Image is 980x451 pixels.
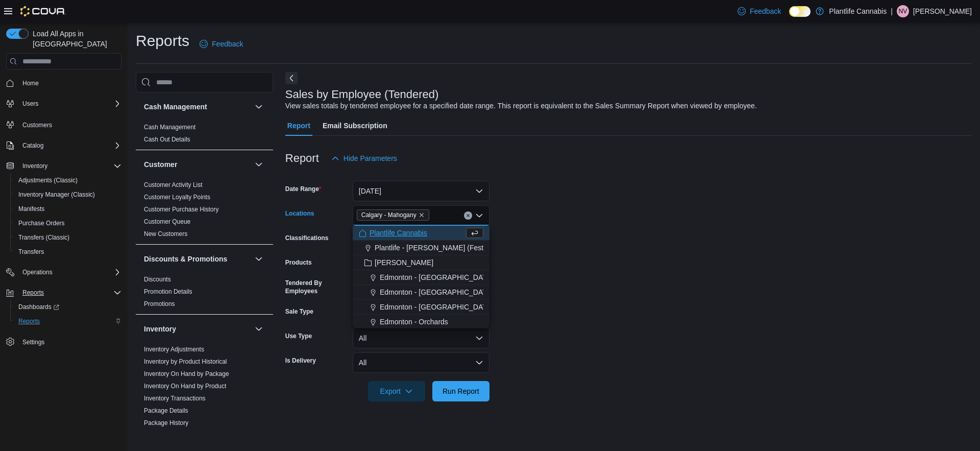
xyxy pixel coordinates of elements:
span: Home [22,79,39,87]
label: Classifications [285,234,329,242]
span: Purchase Orders [14,217,121,229]
button: Hide Parameters [327,148,401,169]
button: Customer [253,158,265,171]
h3: Report [285,152,319,164]
span: Catalog [18,139,121,152]
a: Customers [18,119,56,131]
button: Discounts & Promotions [253,253,265,265]
div: Customer [136,179,273,244]
span: Reports [14,315,121,327]
button: Remove Calgary - Mahogany from selection in this group [419,212,425,218]
a: Customer Purchase History [144,206,219,213]
a: Package Details [144,407,188,414]
span: Inventory Adjustments [144,345,204,353]
span: [PERSON_NAME] [375,257,433,268]
img: Cova [20,6,66,16]
a: Transfers (Classic) [14,231,73,244]
span: Edmonton - [GEOGRAPHIC_DATA] [380,287,493,297]
p: [PERSON_NAME] [913,5,972,17]
button: Edmonton - [GEOGRAPHIC_DATA] [353,300,489,315]
span: Customers [22,121,52,129]
span: Transfers [18,248,44,256]
span: Customer Purchase History [144,205,219,213]
div: View sales totals by tendered employee for a specified date range. This report is equivalent to t... [285,101,757,111]
h3: Inventory [144,324,176,334]
span: Dashboards [14,301,121,313]
button: Transfers (Classic) [10,230,126,245]
a: Reports [14,315,44,327]
a: Manifests [14,203,48,215]
span: Email Subscription [323,115,387,136]
span: Manifests [18,205,44,213]
a: Customer Queue [144,218,190,225]
span: Feedback [212,39,243,49]
button: Reports [18,287,48,299]
span: Inventory [18,160,121,172]
span: Dashboards [18,303,59,311]
span: New Customers [144,230,187,238]
button: [DATE] [353,181,489,201]
button: All [353,352,489,373]
a: Customer Activity List [144,181,203,188]
span: Inventory On Hand by Product [144,382,226,390]
span: Discounts [144,275,171,283]
span: Edmonton - [GEOGRAPHIC_DATA] [380,272,493,282]
span: Inventory Manager (Classic) [14,188,121,201]
button: Close list of options [475,211,483,220]
h3: Cash Management [144,102,207,112]
span: Package History [144,419,188,427]
input: Dark Mode [789,6,811,17]
span: Calgary - Mahogany [361,210,416,220]
h3: Customer [144,159,177,170]
button: Plantlife Cannabis [353,226,489,241]
a: Feedback [195,34,247,54]
a: Promotions [144,300,175,307]
span: Feedback [750,6,781,16]
span: Catalog [22,141,43,150]
button: Catalog [18,139,47,152]
span: Reports [22,289,44,297]
a: Adjustments (Classic) [14,174,82,186]
label: Products [285,258,312,267]
button: Export [368,381,425,401]
button: Inventory Manager (Classic) [10,187,126,202]
span: Export [374,381,419,401]
button: Edmonton - Orchards [353,315,489,329]
button: Edmonton - [GEOGRAPHIC_DATA] [353,285,489,300]
a: Purchase Orders [14,217,69,229]
button: Plantlife - [PERSON_NAME] (Festival) [353,241,489,255]
button: Inventory [253,323,265,335]
label: Tendered By Employees [285,279,349,295]
span: Users [22,100,38,108]
button: Operations [2,265,126,279]
button: Cash Management [144,102,251,112]
button: Next [285,72,298,84]
span: Inventory Transactions [144,394,206,402]
span: Plantlife - [PERSON_NAME] (Festival) [375,243,497,253]
span: Customers [18,118,121,131]
button: Edmonton - [GEOGRAPHIC_DATA] [353,270,489,285]
span: Inventory by Product Historical [144,358,227,366]
span: Customer Queue [144,218,190,226]
button: Manifests [10,202,126,216]
a: Cash Out Details [144,136,190,143]
span: Reports [18,287,121,299]
a: Inventory by Product Historical [144,358,227,365]
a: Promotion Details [144,288,192,295]
span: Run Report [443,386,479,396]
p: | [891,5,893,17]
button: Discounts & Promotions [144,254,251,264]
a: Inventory Transactions [144,395,206,402]
span: Inventory On Hand by Package [144,370,229,378]
label: Date Range [285,185,322,193]
a: Cash Management [144,124,195,131]
div: Cash Management [136,121,273,150]
label: Use Type [285,332,312,340]
span: Reports [18,317,40,325]
a: Home [18,77,43,89]
a: Feedback [733,1,785,21]
span: Transfers (Classic) [14,231,121,244]
button: Reports [10,314,126,328]
span: Customer Activity List [144,181,203,189]
button: Inventory [18,160,52,172]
